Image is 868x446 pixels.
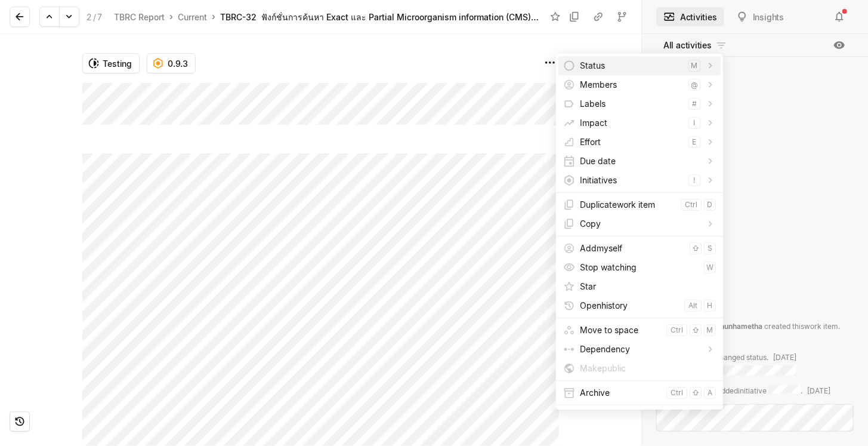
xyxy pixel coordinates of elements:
span: Make public [580,363,626,373]
kbd: ⇧ [690,242,702,254]
span: Members [580,75,684,94]
span: Delete [580,408,676,427]
span: Copy [580,214,700,233]
kbd: ⇧ [690,387,702,399]
span: Open history [580,296,679,315]
kbd: d [704,199,716,211]
kbd: ctrl [681,199,702,211]
span: Impact [580,113,684,133]
span: Effort [580,133,684,152]
kbd: m [704,324,716,336]
span: Add myself [580,239,685,258]
kbd: e [688,136,700,148]
span: Move to space [580,321,662,340]
kbd: ! [688,174,700,186]
span: Labels [580,94,684,113]
span: Star [580,277,716,296]
kbd: ⇧ [690,324,702,336]
kbd: ctrl [666,324,687,336]
span: Duplicate work item [580,195,676,214]
kbd: @ [688,79,700,91]
kbd: h [704,300,716,312]
kbd: i [688,117,700,129]
kbd: w [704,262,716,273]
kbd: alt [684,300,702,312]
kbd: ctrl [666,387,687,399]
kbd: m [688,60,700,72]
span: Initiatives [580,171,684,190]
kbd: s [704,242,716,254]
span: Archive [580,383,662,402]
span: Stop watching [580,258,699,277]
span: Status [580,56,684,75]
span: Dependency [580,340,700,359]
kbd: a [704,387,716,399]
kbd: # [688,98,700,110]
span: Due date [580,152,700,171]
